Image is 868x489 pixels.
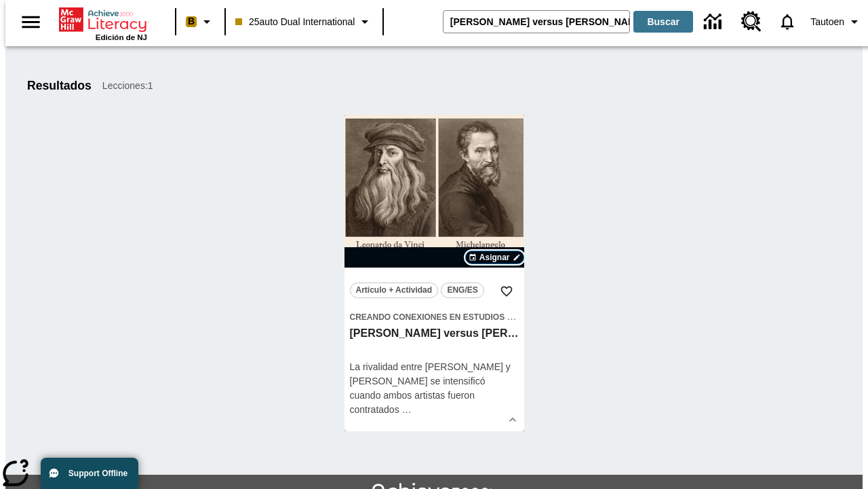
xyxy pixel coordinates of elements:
button: Artículo + Actividad [350,283,439,298]
a: Centro de información [696,3,733,41]
button: Ver más [502,410,523,430]
button: Perfil/Configuración [805,10,868,34]
span: Tema: Creando conexiones en Estudios Sociales/Historia universal II [350,310,519,324]
div: Portada [59,5,147,41]
span: B [188,13,195,30]
div: lesson details [344,115,524,431]
span: Creando conexiones en Estudios Sociales [350,312,549,322]
span: ENG/ES [447,283,477,297]
button: Añadir a mis Favoritas [494,279,519,304]
span: Lecciones : 1 [102,79,153,93]
button: ENG/ES [441,283,484,298]
div: La rivalidad entre [PERSON_NAME] y [PERSON_NAME] se intensificó cuando ambos artistas fueron cont... [350,360,519,417]
input: Buscar campo [443,11,629,33]
button: Asignar Elegir fechas [465,251,524,264]
button: Boost El color de la clase es melocotón. Cambiar el color de la clase. [180,10,220,34]
h3: Miguel Ángel versus Leonardo [350,327,519,341]
span: Artículo + Actividad [356,283,433,297]
span: Asignar [479,251,510,264]
button: Support Offline [41,458,138,489]
span: Support Offline [68,469,127,478]
h1: Resultados [27,79,92,93]
span: 25auto Dual International [235,15,355,29]
a: Notificaciones [770,4,805,39]
button: Buscar [633,11,693,33]
a: Portada [59,6,147,33]
span: Edición de NJ [96,33,147,41]
span: … [402,404,412,415]
a: Centro de recursos, Se abrirá en una pestaña nueva. [733,3,770,40]
span: Tautoen [810,15,844,29]
button: Clase: 25auto Dual International, Selecciona una clase [230,10,378,34]
button: Abrir el menú lateral [11,2,51,42]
